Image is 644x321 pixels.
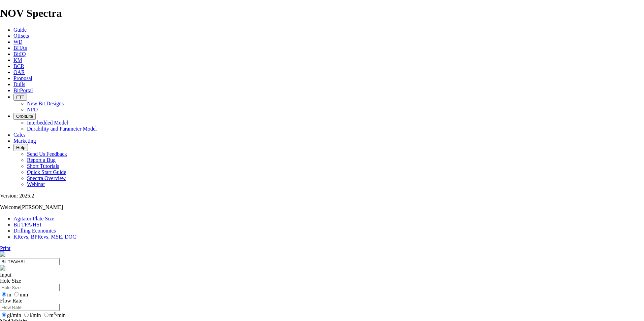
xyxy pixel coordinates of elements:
[13,132,26,138] a: Calcs
[16,145,25,150] span: Help
[13,216,54,221] a: Agitator Plate Size
[20,204,63,210] span: [PERSON_NAME]
[54,311,56,316] sup: 3
[13,87,33,93] a: BitPortal
[42,312,66,318] label: m /min
[23,312,41,318] label: l/min
[27,163,59,169] a: Short Tutorials
[27,169,66,175] a: Quick Start Guide
[16,114,33,119] span: OrbitLite
[27,175,66,181] a: Spectra Overview
[27,120,68,126] a: Interbedded Model
[13,51,26,57] a: BitIQ
[13,138,36,144] a: Marketing
[44,313,49,317] input: m3/min
[27,157,56,163] a: Report a Bug
[13,39,23,45] a: WD
[13,33,29,39] a: Offsets
[13,113,36,120] button: OrbitLite
[13,63,24,69] a: BCR
[16,95,24,100] span: FTT
[13,69,25,75] a: OAR
[14,292,19,296] input: mm
[13,81,25,87] a: Dulls
[13,57,22,63] a: KM
[13,144,28,151] button: Help
[13,45,27,51] a: BHAs
[27,151,67,157] a: Send Us Feedback
[13,228,56,234] a: Drilling Economics
[13,75,32,81] a: Proposal
[24,313,29,317] input: l/min
[27,126,97,132] a: Durability and Parameter Model
[2,313,6,317] input: gl/min
[13,234,76,240] a: KRevs, BPRevs, MSE, DOC
[12,292,28,297] label: mm
[27,181,45,187] a: Webinar
[2,292,6,296] input: in
[13,27,27,33] a: Guide
[13,222,41,227] a: Bit TFA/HSI
[27,107,38,112] a: NPD
[27,101,64,106] a: New Bit Designs
[13,94,27,101] button: FTT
